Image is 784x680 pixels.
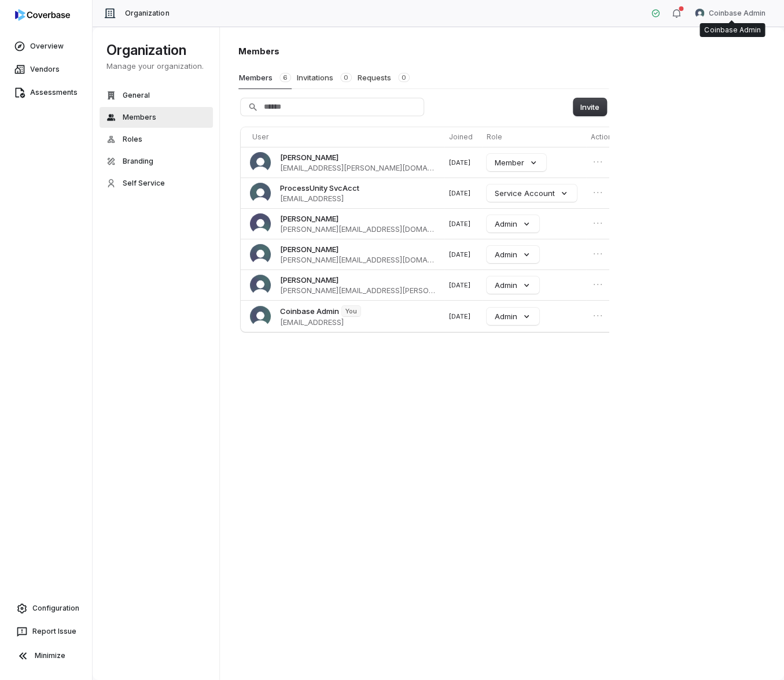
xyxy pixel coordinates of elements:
[123,157,153,166] span: Branding
[449,281,470,289] span: [DATE]
[250,244,271,265] img: Franky Rozencvit
[32,604,79,613] span: Configuration
[487,184,577,202] button: Service Account
[100,129,213,150] button: Roles
[280,285,435,295] span: [PERSON_NAME][EMAIL_ADDRESS][PERSON_NAME][DOMAIN_NAME]
[250,213,271,234] img: Alice Sun
[688,5,772,22] button: Coinbase Admin avatarCoinbase Admin
[238,45,609,57] h1: Members
[296,66,352,88] button: Invitations
[591,309,605,323] button: Open menu
[5,644,87,667] button: Minimize
[2,59,90,80] a: Vendors
[238,66,292,89] button: Members
[2,36,90,57] a: Overview
[5,621,87,642] button: Report Issue
[250,183,271,204] img: ProcessUnity SvcAcct
[250,275,271,295] img: Nathan Struss
[30,42,64,51] span: Overview
[100,151,213,172] button: Branding
[591,155,605,169] button: Open menu
[591,278,605,291] button: Open menu
[342,306,360,316] span: You
[695,9,704,18] img: Coinbase Admin avatar
[398,73,410,82] span: 0
[591,216,605,230] button: Open menu
[106,41,206,60] h1: Organization
[250,152,271,173] img: Samir Govani
[280,162,435,173] span: [EMAIL_ADDRESS][PERSON_NAME][DOMAIN_NAME]
[487,276,539,294] button: Admin
[280,317,361,327] span: [EMAIL_ADDRESS]
[280,254,435,265] span: [PERSON_NAME][EMAIL_ADDRESS][DOMAIN_NAME]
[280,193,359,204] span: [EMAIL_ADDRESS]
[250,306,271,327] img: Coinbase Admin
[15,9,70,21] img: logo-D7KZi-bG.svg
[2,82,90,103] a: Assessments
[449,158,470,167] span: [DATE]
[487,308,539,325] button: Admin
[30,65,60,74] span: Vendors
[32,627,76,636] span: Report Issue
[280,183,359,193] span: ProcessUnity SvcAcct
[449,189,470,197] span: [DATE]
[280,224,435,234] span: [PERSON_NAME][EMAIL_ADDRESS][DOMAIN_NAME]
[280,213,338,224] span: [PERSON_NAME]
[123,113,156,122] span: Members
[449,312,470,320] span: [DATE]
[241,127,444,147] th: User
[340,73,352,82] span: 0
[279,73,291,82] span: 6
[709,9,765,18] span: Coinbase Admin
[357,66,410,88] button: Requests
[106,61,206,71] p: Manage your organization.
[586,127,625,147] th: Actions
[100,107,213,128] button: Members
[241,98,424,116] input: Search
[487,154,546,171] button: Member
[487,215,539,232] button: Admin
[123,91,150,100] span: General
[449,220,470,228] span: [DATE]
[280,152,338,162] span: [PERSON_NAME]
[280,275,338,285] span: [PERSON_NAME]
[123,135,142,144] span: Roles
[35,651,65,660] span: Minimize
[449,250,470,258] span: [DATE]
[704,25,760,35] div: Coinbase Admin
[444,127,482,147] th: Joined
[100,173,213,194] button: Self Service
[482,127,586,147] th: Role
[487,246,539,263] button: Admin
[30,88,78,97] span: Assessments
[123,179,165,188] span: Self Service
[100,85,213,106] button: General
[125,9,169,18] span: Organization
[573,98,606,116] button: Invite
[591,186,605,199] button: Open menu
[5,598,87,619] a: Configuration
[280,244,338,254] span: [PERSON_NAME]
[280,306,339,316] span: Coinbase Admin
[591,247,605,261] button: Open menu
